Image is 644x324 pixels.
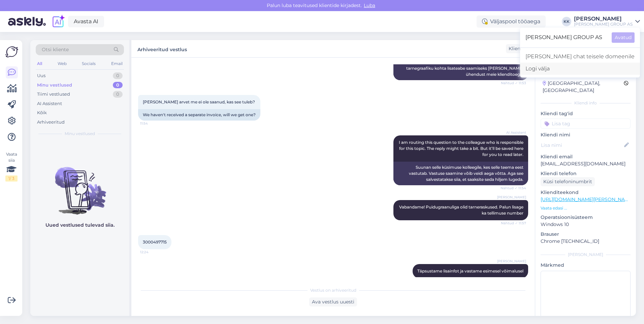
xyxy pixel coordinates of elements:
[113,91,123,98] div: 0
[541,231,631,238] p: Brauser
[138,109,260,121] div: We haven't received a separate invoice, will we get one?
[143,239,167,245] span: 3000497715
[520,51,640,63] a: [PERSON_NAME] chat teisele domeenile
[497,259,526,264] span: [PERSON_NAME]
[541,262,631,269] p: Märkmed
[42,46,69,53] span: Otsi kliente
[37,91,70,98] div: Tiimi vestlused
[520,63,640,75] div: Logi välja
[30,155,129,216] img: No chats
[5,151,18,182] div: Vaata siia
[5,45,18,58] img: Askly Logo
[36,59,43,68] div: All
[541,221,631,228] p: Windows 10
[140,121,165,126] span: 11:54
[501,186,526,191] span: Nähtud ✓ 11:54
[310,287,356,293] span: Vestlus on arhiveeritud
[137,44,187,53] label: Arhiveeritud vestlus
[574,22,633,27] div: [PERSON_NAME] GROUP AS
[541,238,631,245] p: Chrome [TECHNICAL_ID]
[68,16,104,27] a: Avasta AI
[541,252,631,258] div: [PERSON_NAME]
[143,99,255,104] span: [PERSON_NAME] arvet me ei ole saanud, kas see tuleb?
[37,119,65,126] div: Arhiveeritud
[501,80,526,86] span: Nähtud ✓ 11:53
[399,204,524,216] span: Vabandame! Puidugraanuliga olid tarneraskused. Palun lisage ka tellimuse number
[417,268,523,273] span: Täpsustame lisainfot ja vastame esimesel võimalusel
[541,100,631,106] div: Kliendi info
[393,162,528,185] div: Suunan selle küsimuse kolleegile, kes selle teema eest vastutab. Vastuse saamine võib veidi aega ...
[65,131,95,137] span: Minu vestlused
[541,205,631,211] p: Vaata edasi ...
[574,16,633,22] div: [PERSON_NAME]
[574,16,640,27] a: [PERSON_NAME][PERSON_NAME] GROUP AS
[51,14,65,29] img: explore-ai
[399,140,524,157] span: I am routing this question to the colleague who is responsible for this topic. The reply might ta...
[37,109,47,116] div: Kõik
[110,59,124,68] div: Email
[525,32,606,43] span: [PERSON_NAME] GROUP AS
[541,141,623,149] input: Lisa nimi
[309,297,357,306] div: Ava vestlus uuesti
[140,250,165,255] span: 12:24
[37,72,45,79] div: Uus
[477,15,546,28] div: Väljaspool tööaega
[541,153,631,160] p: Kliendi email
[541,214,631,221] p: Operatsioonisüsteem
[562,17,571,26] div: KK
[541,110,631,117] p: Kliendi tag'id
[501,221,526,226] span: Nähtud ✓ 11:57
[541,170,631,177] p: Kliendi telefon
[541,177,595,186] div: Küsi telefoninumbrit
[37,100,62,107] div: AI Assistent
[543,80,624,94] div: [GEOGRAPHIC_DATA], [GEOGRAPHIC_DATA]
[506,45,522,52] div: Klient
[45,222,115,229] p: Uued vestlused tulevad siia.
[612,32,635,43] button: Avatud
[497,195,526,200] span: [PERSON_NAME]
[541,131,631,138] p: Kliendi nimi
[56,59,68,68] div: Web
[37,82,72,89] div: Minu vestlused
[541,196,634,202] a: [URL][DOMAIN_NAME][PERSON_NAME]
[5,175,18,182] div: 1 / 3
[113,82,123,89] div: 0
[113,72,123,79] div: 0
[80,59,97,68] div: Socials
[541,189,631,196] p: Klienditeekond
[501,130,526,135] span: AI Assistent
[541,160,631,167] p: [EMAIL_ADDRESS][DOMAIN_NAME]
[541,119,631,129] input: Lisa tag
[362,2,377,8] span: Luba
